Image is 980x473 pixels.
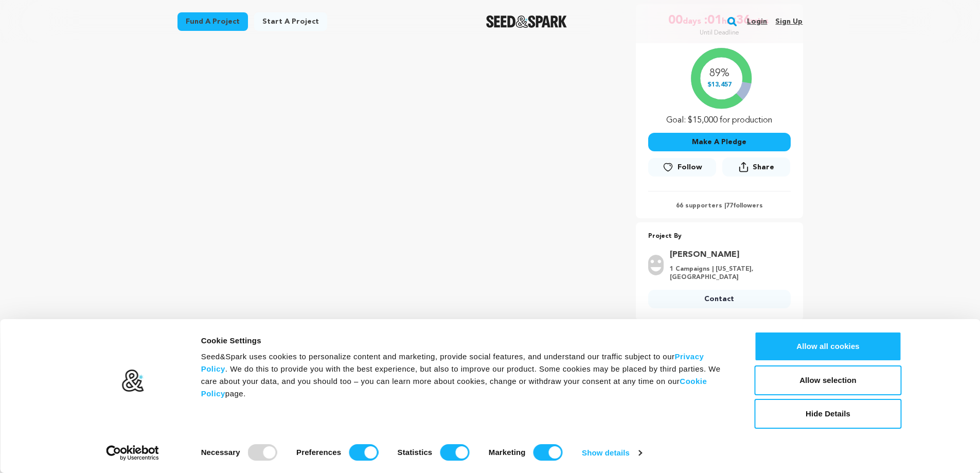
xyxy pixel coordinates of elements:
button: Allow all cookies [755,331,902,361]
strong: Statistics [398,448,433,457]
img: logo [121,369,144,393]
img: Seed&Spark Logo Dark Mode [486,15,567,28]
span: Share [753,162,774,172]
strong: Necessary [201,448,240,457]
button: Allow selection [755,365,902,395]
a: Usercentrics Cookiebot - opens in a new window [87,445,177,461]
a: Sign up [775,13,803,30]
p: 1 Campaigns | [US_STATE], [GEOGRAPHIC_DATA] [670,265,785,282]
button: Make A Pledge [648,133,791,151]
button: Hide Details [755,399,902,429]
a: Start a project [254,12,327,31]
span: Share [722,157,790,181]
a: Goto Lida Everhart profile [670,249,785,261]
a: Seed&Spark Homepage [486,15,567,28]
a: Contact [648,290,791,308]
div: Cookie Settings [201,335,732,347]
div: Seed&Spark uses cookies to personalize content and marketing, provide social features, and unders... [201,351,732,400]
img: user.png [648,255,664,275]
a: Follow [648,158,716,177]
button: Share [722,157,790,177]
a: Show details [582,445,642,461]
strong: Preferences [296,448,341,457]
span: Follow [678,162,702,172]
p: Project By [648,231,791,242]
strong: Marketing [489,448,526,457]
a: Login [747,13,767,30]
a: Fund a project [177,12,248,31]
p: 66 supporters | followers [648,202,791,210]
span: 77 [726,203,733,209]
